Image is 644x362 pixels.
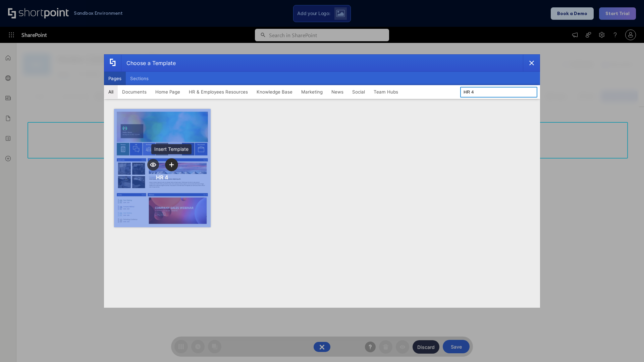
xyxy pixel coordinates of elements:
[348,85,369,99] button: Social
[151,85,184,99] button: Home Page
[184,85,252,99] button: HR & Employees Resources
[297,85,327,99] button: Marketing
[121,55,176,71] div: Choose a Template
[104,72,126,85] button: Pages
[369,85,402,99] button: Team Hubs
[118,85,151,99] button: Documents
[104,54,540,308] div: template selector
[327,85,348,99] button: News
[460,87,537,98] input: Search
[252,85,297,99] button: Knowledge Base
[156,174,168,181] div: HR 4
[126,72,153,85] button: Sections
[104,85,118,99] button: All
[610,330,644,362] iframe: Chat Widget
